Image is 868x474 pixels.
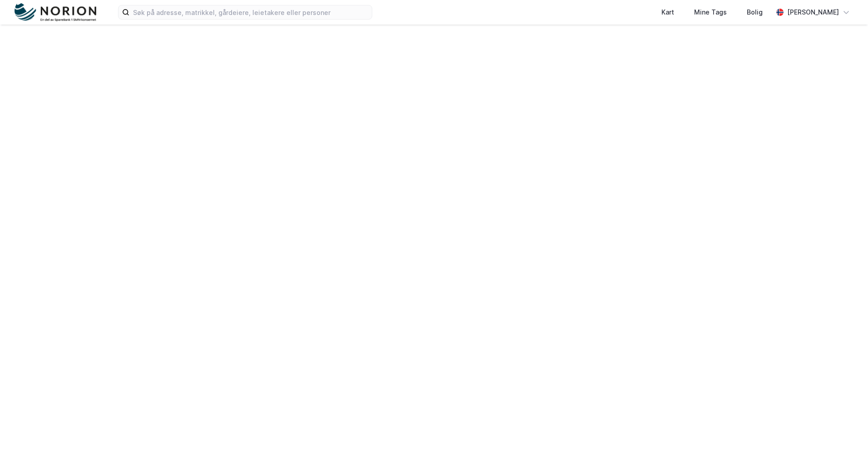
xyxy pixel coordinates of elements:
[129,5,372,19] input: Søk på adresse, matrikkel, gårdeiere, leietakere eller personer
[823,430,868,474] iframe: Chat Widget
[823,430,868,474] div: Kontrollprogram for chat
[694,7,727,18] div: Mine Tags
[661,7,674,18] div: Kart
[787,7,839,18] div: [PERSON_NAME]
[15,3,96,22] img: norion-logo.80e7a08dc31c2e691866.png
[747,7,763,18] div: Bolig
